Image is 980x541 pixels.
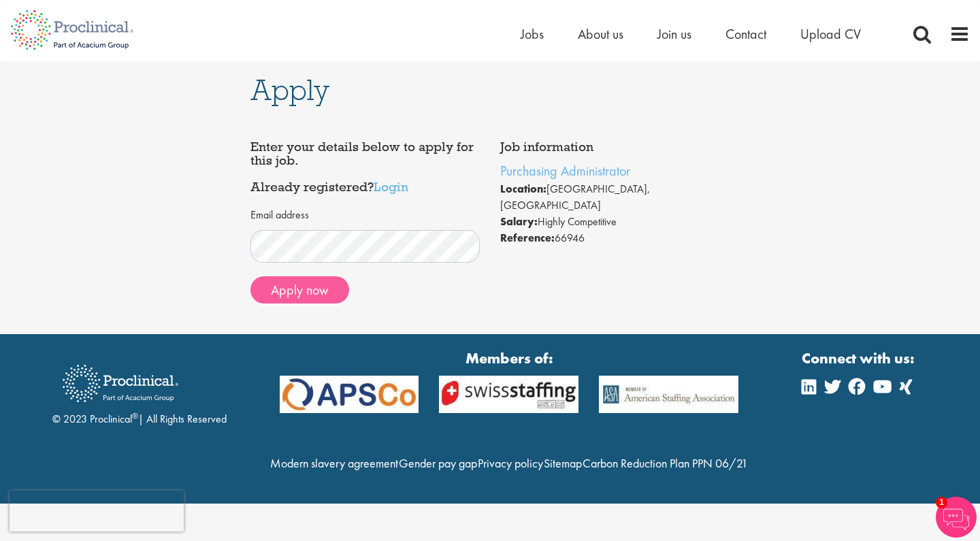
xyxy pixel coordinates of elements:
[429,376,589,412] img: APSCo
[399,455,477,471] a: Gender pay gap
[250,276,349,304] button: Apply now
[132,410,138,421] sup: ®
[478,455,543,471] a: Privacy policy
[521,25,544,43] a: Jobs
[500,181,730,214] li: [GEOGRAPHIC_DATA], [GEOGRAPHIC_DATA]
[583,455,748,471] a: Carbon Reduction Plan PPN 06/21
[500,214,730,230] li: Highly Competitive
[250,208,309,223] label: Email address
[500,231,555,245] strong: Reference:
[500,230,730,246] li: 66946
[250,140,480,194] h4: Enter your details below to apply for this job. Already registered?
[500,182,546,196] strong: Location:
[578,25,623,43] a: About us
[500,162,630,180] a: Purchasing Administrator
[52,355,227,427] div: © 2023 Proclinical | All Rights Reserved
[374,178,408,195] a: Login
[657,25,691,43] a: Join us
[589,376,749,412] img: APSCo
[269,376,429,412] img: APSCo
[725,25,766,43] a: Contact
[52,355,189,412] img: Proclinical Recruitment
[544,455,582,471] a: Sitemap
[280,348,739,369] strong: Members of:
[250,71,329,108] span: Apply
[500,140,730,154] h4: Job information
[936,497,947,508] span: 1
[270,455,398,471] a: Modern slavery agreement
[802,348,917,369] strong: Connect with us:
[936,497,977,538] img: Chatbot
[800,25,861,43] a: Upload CV
[10,491,184,531] iframe: reCAPTCHA
[500,214,538,229] strong: Salary:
